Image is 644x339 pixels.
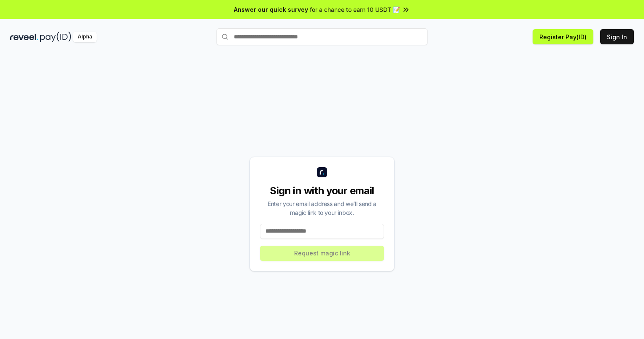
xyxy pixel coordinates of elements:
div: Enter your email address and we’ll send a magic link to your inbox. [260,199,384,217]
button: Sign In [600,29,634,44]
div: Alpha [73,32,97,42]
button: Register Pay(ID) [533,29,593,44]
span: Answer our quick survey [234,5,308,14]
div: Sign in with your email [260,184,384,198]
img: reveel_dark [10,32,38,42]
span: for a chance to earn 10 USDT 📝 [310,5,400,14]
img: logo_small [317,167,327,177]
img: pay_id [40,32,71,42]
